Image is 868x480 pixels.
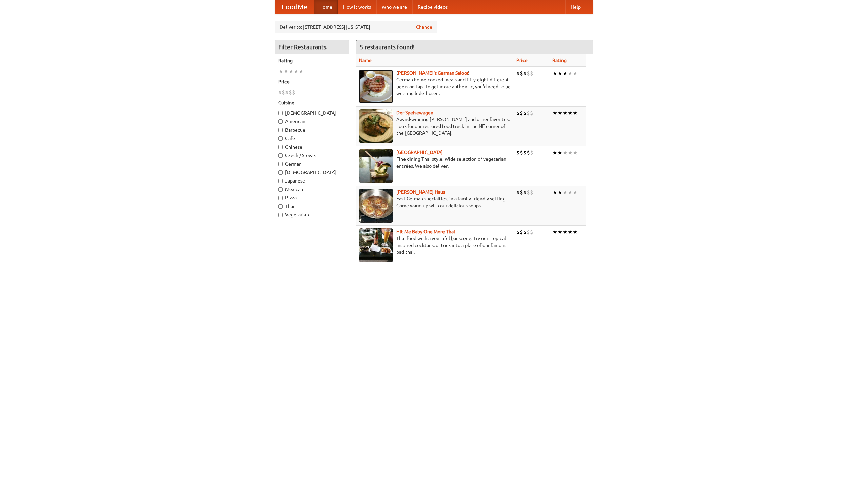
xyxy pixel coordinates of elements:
a: [PERSON_NAME] Haus [396,189,445,195]
li: $ [527,70,530,77]
li: $ [289,89,292,96]
li: ★ [563,70,568,77]
div: Deliver to: [STREET_ADDRESS][US_STATE] [275,21,437,33]
img: speisewagen.jpg [359,109,393,143]
label: Vegetarian [278,211,346,218]
li: ★ [283,68,289,75]
input: German [278,162,283,166]
li: ★ [557,189,563,196]
li: ★ [552,109,557,117]
input: American [278,119,283,124]
li: $ [527,189,530,196]
li: ★ [573,228,578,236]
input: Japanese [278,179,283,183]
li: ★ [563,109,568,117]
img: babythai.jpg [359,228,393,262]
li: ★ [552,228,557,236]
li: $ [523,149,527,156]
label: Japanese [278,177,346,184]
li: $ [516,228,520,236]
img: kohlhaus.jpg [359,189,393,223]
li: $ [527,149,530,156]
li: $ [516,149,520,156]
label: American [278,118,346,125]
li: $ [520,109,523,117]
li: $ [530,228,533,236]
a: Hit Me Baby One More Thai [396,229,455,234]
li: $ [530,70,533,77]
a: Der Speisewagen [396,110,433,115]
li: $ [278,89,282,96]
a: Who we are [376,0,412,14]
li: $ [520,149,523,156]
label: Barbecue [278,127,346,133]
li: $ [527,109,530,117]
label: Czech / Slovak [278,152,346,159]
input: Chinese [278,145,283,149]
li: ★ [557,70,563,77]
label: Chinese [278,143,346,150]
a: Help [565,0,586,14]
a: Change [416,24,432,31]
li: $ [285,89,289,96]
li: ★ [563,228,568,236]
input: Mexican [278,187,283,192]
li: ★ [278,68,283,75]
li: $ [520,189,523,196]
li: $ [523,228,527,236]
a: How it works [338,0,376,14]
ng-pluralize: 5 restaurants found! [360,44,415,50]
li: ★ [557,109,563,117]
li: ★ [573,189,578,196]
li: ★ [563,149,568,156]
label: German [278,160,346,167]
a: Rating [552,58,567,63]
input: Cafe [278,136,283,141]
label: Pizza [278,194,346,201]
p: Fine dining Thai-style. Wide selection of vegetarian entrées. We also deliver. [359,156,511,169]
img: satay.jpg [359,149,393,183]
h4: Filter Restaurants [275,40,349,54]
p: East German specialties, in a family-friendly setting. Come warm up with our delicious soups. [359,195,511,209]
li: ★ [299,68,304,75]
input: Thai [278,204,283,209]
li: $ [530,149,533,156]
label: Thai [278,203,346,210]
li: ★ [289,68,294,75]
li: ★ [294,68,299,75]
p: Award-winning [PERSON_NAME] and other favorites. Look for our restored food truck in the NE corne... [359,116,511,136]
h5: Cuisine [278,99,346,106]
li: ★ [568,149,573,156]
li: $ [516,70,520,77]
p: German home-cooked meals and fifty-eight different beers on tap. To get more authentic, you'd nee... [359,76,511,97]
label: [DEMOGRAPHIC_DATA] [278,169,346,176]
li: $ [530,109,533,117]
a: Home [314,0,338,14]
a: Name [359,58,372,63]
li: $ [523,109,527,117]
li: $ [516,189,520,196]
li: $ [520,70,523,77]
input: Barbecue [278,128,283,132]
a: [PERSON_NAME]'s German Saloon [396,70,470,76]
li: ★ [573,109,578,117]
li: $ [527,228,530,236]
li: ★ [557,149,563,156]
img: esthers.jpg [359,70,393,103]
li: $ [516,109,520,117]
li: ★ [568,228,573,236]
li: ★ [573,70,578,77]
li: ★ [568,109,573,117]
li: ★ [568,189,573,196]
li: ★ [568,70,573,77]
input: Pizza [278,196,283,200]
a: [GEOGRAPHIC_DATA] [396,150,443,155]
li: $ [292,89,295,96]
li: ★ [557,228,563,236]
li: ★ [552,149,557,156]
a: Recipe videos [412,0,453,14]
label: Mexican [278,186,346,193]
